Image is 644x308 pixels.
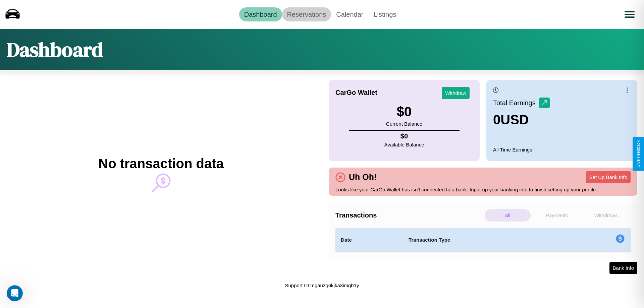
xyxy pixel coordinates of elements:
h4: CarGo Wallet [335,89,377,97]
button: Withdraw [442,87,470,99]
h1: Dashboard [7,36,103,63]
a: Reservations [282,7,331,21]
p: All [485,209,531,222]
h3: $ 0 [386,104,422,119]
p: Withdraws [583,209,629,222]
a: Calendar [331,7,368,21]
h4: $ 0 [384,132,424,140]
p: Current Balance [386,119,422,128]
button: Set Up Bank Info [586,171,631,183]
h3: 0 USD [493,112,550,127]
h4: Transactions [335,211,483,219]
p: Payments [534,209,580,222]
p: Support ID: mgauzq6kjka3imgb1y [285,281,359,290]
a: Dashboard [239,7,282,21]
table: simple table [335,228,631,252]
button: Open menu [620,5,639,24]
a: Listings [368,7,401,21]
p: Looks like your CarGo Wallet has isn't connected to a bank. Input up your banking info to finish ... [335,185,631,194]
p: Available Balance [384,140,424,149]
h4: Uh Oh! [345,172,380,182]
h4: Date [341,236,398,244]
h2: No transaction data [98,156,223,171]
div: Give Feedback [636,140,641,168]
p: All Time Earnings [493,145,631,154]
iframe: Intercom live chat [7,285,23,301]
p: Total Earnings [493,97,539,109]
button: Bank Info [609,262,637,274]
h4: Transaction Type [409,236,561,244]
